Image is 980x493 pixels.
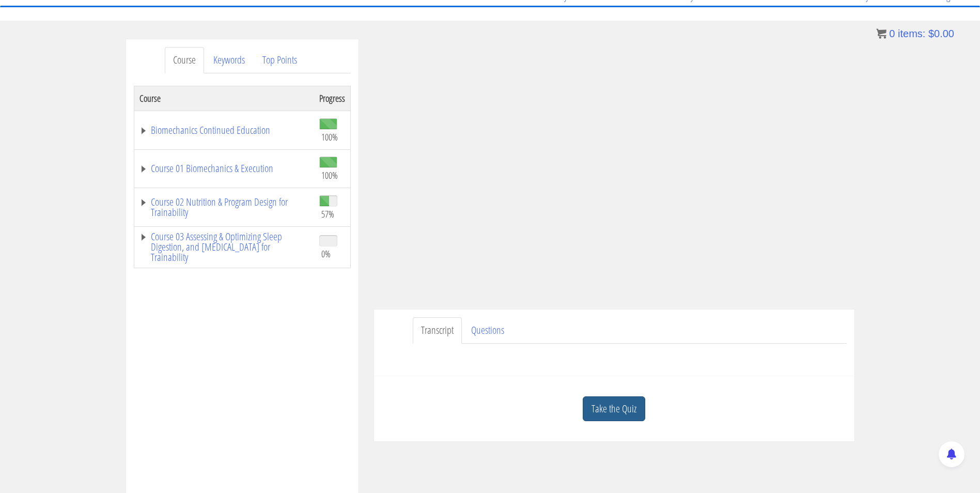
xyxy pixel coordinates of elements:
[321,170,338,181] span: 100%
[139,163,309,174] a: Course 01 Biomechanics & Execution
[583,396,645,422] a: Take the Quiz
[928,28,934,39] span: $
[321,208,334,220] span: 57%
[314,86,351,111] th: Progress
[463,317,512,344] a: Questions
[139,197,309,218] a: Course 02 Nutrition & Program Design for Trainability
[139,125,309,135] a: Biomechanics Continued Education
[889,28,895,39] span: 0
[928,28,954,39] bdi: 0.00
[321,248,331,259] span: 0%
[134,86,314,111] th: Course
[139,232,309,263] a: Course 03 Assessing & Optimizing Sleep Digestion, and [MEDICAL_DATA] for Trainability
[205,47,253,73] a: Keywords
[876,28,886,39] img: icon11.png
[165,47,204,73] a: Course
[413,317,462,344] a: Transcript
[898,28,925,39] span: items:
[321,131,338,143] span: 100%
[876,28,954,39] a: 0 items: $0.00
[254,47,305,73] a: Top Points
